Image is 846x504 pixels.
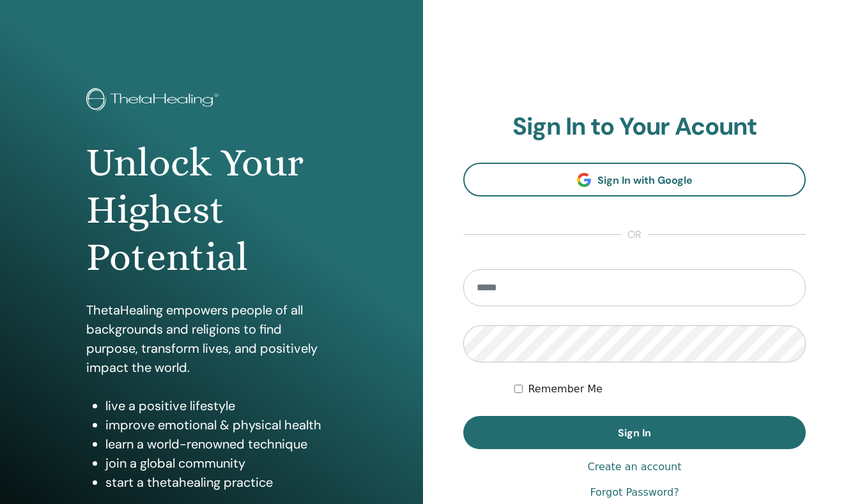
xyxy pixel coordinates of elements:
[463,112,806,142] h2: Sign In to Your Acount
[463,416,806,449] button: Sign In
[528,382,603,397] label: Remember Me
[597,174,693,187] span: Sign In with Google
[590,485,679,500] a: Forgot Password?
[105,396,336,415] li: live a positive lifestyle
[463,163,806,196] a: Sign In with Google
[105,473,336,492] li: start a thetahealing practice
[86,139,336,281] h1: Unlock Your Highest Potential
[105,434,336,454] li: learn a world-renowned technique
[86,300,336,377] p: ThetaHealing empowers people of all backgrounds and religions to find purpose, transform lives, a...
[514,382,806,397] div: Keep me authenticated indefinitely or until I manually logout
[105,415,336,434] li: improve emotional & physical health
[621,227,648,242] span: or
[105,454,336,473] li: join a global community
[618,426,651,440] span: Sign In
[587,459,681,475] a: Create an account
